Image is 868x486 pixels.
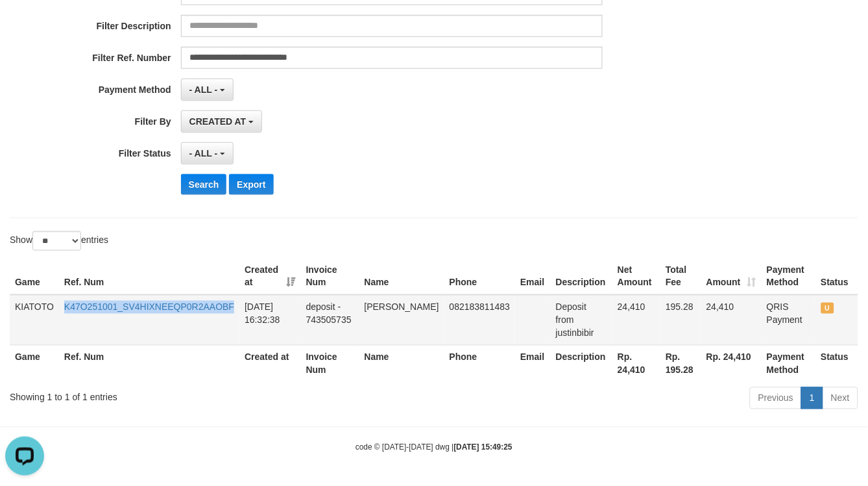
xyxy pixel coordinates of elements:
[359,258,444,295] th: Name
[816,258,858,295] th: Status
[10,231,108,251] label: Show entries
[359,295,444,346] td: [PERSON_NAME]
[359,345,444,382] th: Name
[750,387,802,409] a: Previous
[444,295,515,346] td: 082183811483
[454,443,512,452] strong: [DATE] 15:49:25
[5,5,44,44] button: Open LiveChat chat widget
[612,258,660,295] th: Net Amount
[239,295,301,346] td: [DATE] 16:32:38
[301,345,359,382] th: Invoice Num
[515,258,551,295] th: Email
[64,302,234,313] a: K47O251001_SV4HIXNEEQP0R2AAOBF
[551,258,612,295] th: Description
[762,258,816,295] th: Payment Method
[801,387,823,409] a: 1
[10,258,59,295] th: Game
[181,142,234,164] button: - ALL -
[239,258,301,295] th: Created at: activate to sort column ascending
[816,345,858,382] th: Status
[821,303,834,314] span: UNPAID
[189,84,218,95] span: - ALL -
[823,387,858,409] a: Next
[612,345,660,382] th: Rp. 24,410
[701,295,762,346] td: 24,410
[551,345,612,382] th: Description
[10,295,59,346] td: KIATOTO
[701,345,762,382] th: Rp. 24,410
[444,345,515,382] th: Phone
[612,295,660,346] td: 24,410
[239,345,301,382] th: Created at
[189,116,247,127] span: CREATED AT
[551,295,612,346] td: Deposit from justinbibir
[515,345,551,382] th: Email
[32,231,81,251] select: Showentries
[10,345,59,382] th: Game
[59,345,239,382] th: Ref. Num
[181,79,234,101] button: - ALL -
[301,258,359,295] th: Invoice Num
[660,258,701,295] th: Total Fee
[181,110,263,133] button: CREATED AT
[229,174,273,195] button: Export
[301,295,359,346] td: deposit - 743505735
[189,148,218,159] span: - ALL -
[701,258,762,295] th: Amount: activate to sort column ascending
[444,258,515,295] th: Phone
[59,258,239,295] th: Ref. Num
[762,295,816,346] td: QRIS Payment
[181,174,227,195] button: Search
[660,345,701,382] th: Rp. 195.28
[762,345,816,382] th: Payment Method
[356,443,512,452] small: code © [DATE]-[DATE] dwg |
[10,386,352,404] div: Showing 1 to 1 of 1 entries
[660,295,701,346] td: 195.28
